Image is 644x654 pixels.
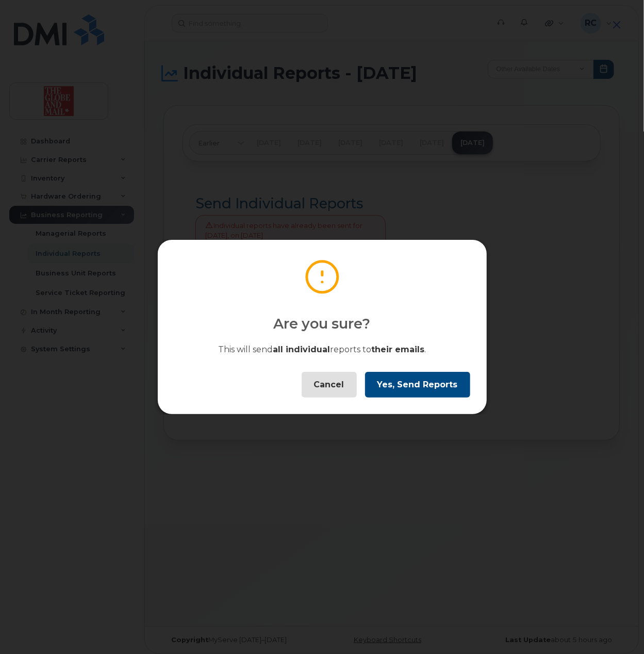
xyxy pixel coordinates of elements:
strong: their emails [371,345,424,354]
button: Cancel [302,372,357,398]
div: This will send reports to . [185,344,460,356]
strong: all individual [273,345,330,354]
button: Yes, Send Reports [365,372,470,398]
h2: Are you sure? [174,308,470,339]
